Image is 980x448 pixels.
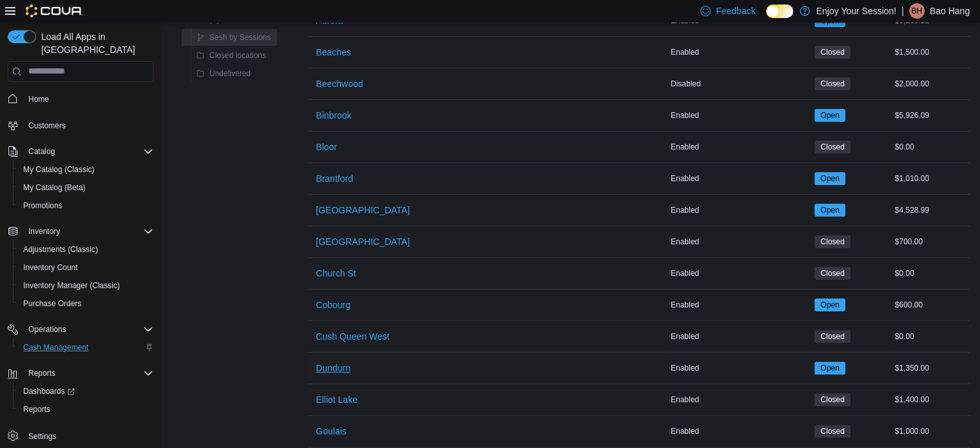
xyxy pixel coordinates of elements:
div: Enabled [668,44,812,60]
div: $1,010.00 [892,171,970,186]
span: My Catalog (Classic) [23,164,95,175]
span: Catalog [28,146,55,157]
div: Disabled [668,76,812,92]
button: Inventory Count [13,258,159,277]
span: Inventory Count [23,262,78,273]
span: Closed [814,267,850,280]
span: Closed [820,268,844,279]
span: Closed [814,141,850,153]
span: Open [814,298,845,311]
span: Feedback [716,5,755,17]
button: Cush Queen West [311,324,394,349]
span: Undelivered [209,68,251,79]
a: Customers [23,118,71,133]
img: Cova [26,5,83,17]
a: My Catalog (Beta) [18,180,91,195]
div: Enabled [668,108,812,123]
span: Closed [814,425,850,438]
span: Purchase Orders [18,296,153,311]
span: Closed [820,141,844,153]
div: Enabled [668,139,812,155]
div: $5,926.09 [892,108,970,123]
button: Bloor [311,134,342,160]
a: Dashboards [18,384,80,399]
a: Inventory Manager (Classic) [18,278,125,293]
span: Inventory Manager (Classic) [23,280,120,291]
span: Closed [820,236,844,248]
span: Load All Apps in [GEOGRAPHIC_DATA] [36,30,153,56]
div: Enabled [668,266,812,281]
span: My Catalog (Classic) [18,162,153,177]
a: Adjustments (Classic) [18,242,103,257]
div: $4,528.99 [892,202,970,218]
span: Closed [814,330,850,343]
a: Reports [18,402,55,417]
span: Open [820,299,839,311]
span: Open [814,362,845,375]
button: Inventory [23,224,65,239]
button: Inventory [3,222,159,240]
span: Closed [814,393,850,406]
p: Bao Hang [930,3,970,19]
span: Promotions [23,200,62,211]
span: Elliot Lake [316,393,358,406]
button: [GEOGRAPHIC_DATA] [311,197,415,223]
span: Home [28,94,49,104]
span: Open [814,172,845,185]
span: Reports [23,365,153,381]
span: Closed [820,394,844,405]
span: Closed [814,77,850,90]
div: Enabled [668,202,812,218]
a: Inventory Count [18,260,83,275]
span: Adjustments (Classic) [18,242,153,257]
div: Enabled [668,392,812,407]
span: Sesh by Sessions [209,32,271,43]
button: Home [3,90,159,108]
span: My Catalog (Beta) [18,180,153,195]
a: Promotions [18,198,68,213]
span: Adjustments (Classic) [23,244,98,255]
button: Cobourg [311,292,356,318]
button: Reports [13,400,159,418]
button: Settings [3,426,159,445]
span: Beaches [316,46,351,59]
div: $0.00 [892,139,970,155]
button: Beaches [311,39,356,65]
a: Purchase Orders [18,296,87,311]
span: Settings [23,427,153,443]
span: Customers [23,117,153,133]
div: Enabled [668,234,812,249]
span: Reports [18,402,153,417]
span: Reports [28,368,55,378]
span: Reports [23,404,50,414]
span: Customers [28,121,66,131]
a: Cash Management [18,340,93,355]
span: Open [820,362,839,374]
a: My Catalog (Classic) [18,162,100,177]
span: Home [23,91,153,107]
span: Operations [23,322,153,337]
span: Operations [28,324,66,335]
span: Closed [820,425,844,437]
button: Inventory Manager (Classic) [13,277,159,295]
span: [GEOGRAPHIC_DATA] [316,204,410,217]
a: Dashboards [13,382,159,400]
span: Closed [820,78,844,90]
span: Open [814,204,845,217]
div: Enabled [668,171,812,186]
button: Cash Management [13,338,159,356]
span: BH [911,3,922,19]
a: Home [23,92,54,107]
span: Inventory Count [18,260,153,275]
button: Promotions [13,197,159,215]
div: Enabled [668,360,812,376]
button: Sesh by Sessions [191,30,276,45]
button: Adjustments (Classic) [13,240,159,258]
span: Dashboards [23,386,75,396]
div: Bao Hang [909,3,925,19]
button: Undelivered [191,66,256,81]
button: Binbrook [311,102,356,128]
span: Cash Management [18,340,153,355]
button: Reports [3,364,159,382]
